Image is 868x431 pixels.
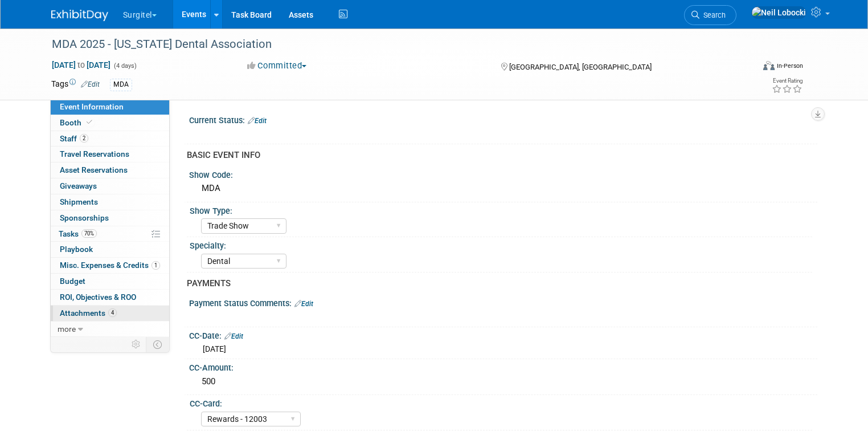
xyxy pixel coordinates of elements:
[763,61,775,70] img: Format-Inperson.png
[224,332,243,340] a: Edit
[51,194,169,210] a: Shipments
[60,149,129,158] span: Travel Reservations
[198,373,809,391] div: 500
[60,118,95,127] span: Booth
[189,295,817,310] div: Payment Status Comments:
[248,117,267,125] a: Edit
[187,149,809,161] div: BASIC EVENT INFO
[51,178,169,194] a: Giveaways
[108,308,117,317] span: 4
[146,337,169,352] td: Toggle Event Tabs
[51,99,169,115] a: Event Information
[684,5,736,25] a: Search
[51,322,169,337] a: more
[189,327,817,342] div: CC-Date:
[692,59,803,76] div: Event Format
[51,274,169,289] a: Budget
[60,213,109,222] span: Sponsorships
[772,78,803,84] div: Event Rating
[190,237,812,251] div: Specialty:
[203,344,226,353] span: [DATE]
[243,60,311,72] button: Committed
[60,245,93,254] span: Playbook
[110,79,132,91] div: MDA
[776,62,803,70] div: In-Person
[51,210,169,226] a: Sponsorships
[190,395,812,409] div: CC-Card:
[51,78,100,91] td: Tags
[126,337,146,352] td: Personalize Event Tab Strip
[51,10,108,21] img: ExhibitDay
[81,80,100,88] a: Edit
[60,134,88,143] span: Staff
[51,226,169,242] a: Tasks70%
[189,359,817,373] div: CC-Amount:
[80,134,88,143] span: 2
[60,181,97,190] span: Giveaways
[58,324,76,334] span: more
[60,165,128,174] span: Asset Reservations
[51,131,169,147] a: Staff2
[189,112,817,127] div: Current Status:
[699,11,726,19] span: Search
[509,63,652,71] span: [GEOGRAPHIC_DATA], [GEOGRAPHIC_DATA]
[51,242,169,257] a: Playbook
[81,229,97,238] span: 70%
[113,62,137,70] span: (4 days)
[51,162,169,178] a: Asset Reservations
[51,115,169,131] a: Booth
[51,306,169,321] a: Attachments4
[187,278,809,290] div: PAYMENTS
[60,102,124,111] span: Event Information
[51,258,169,273] a: Misc. Expenses & Credits1
[48,34,739,55] div: MDA 2025 - [US_STATE] Dental Association
[51,60,111,70] span: [DATE] [DATE]
[60,261,160,270] span: Misc. Expenses & Credits
[60,308,117,318] span: Attachments
[60,277,85,286] span: Budget
[189,166,817,181] div: Show Code:
[190,202,812,217] div: Show Type:
[152,261,160,270] span: 1
[60,292,136,302] span: ROI, Objectives & ROO
[59,229,97,238] span: Tasks
[198,180,809,197] div: MDA
[87,119,92,125] i: Booth reservation complete
[60,197,98,206] span: Shipments
[294,300,313,308] a: Edit
[51,147,169,162] a: Travel Reservations
[751,6,806,19] img: Neil Lobocki
[51,290,169,305] a: ROI, Objectives & ROO
[76,60,87,70] span: to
